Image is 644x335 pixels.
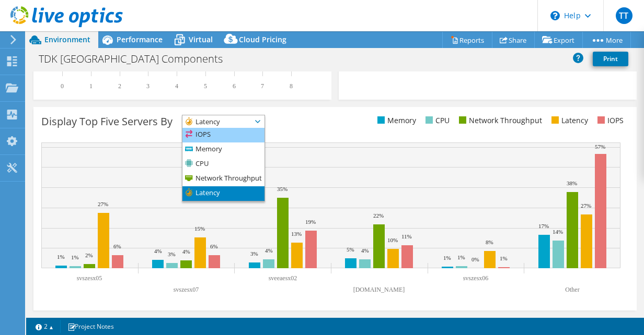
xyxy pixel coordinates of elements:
[182,115,251,128] span: Latency
[269,274,297,282] text: sveeaesx02
[401,233,412,240] text: 11%
[239,34,286,44] span: Cloud Pricing
[261,82,264,90] text: 7
[182,172,264,186] li: Network Throughput
[204,82,207,90] text: 5
[175,82,178,90] text: 4
[154,248,162,254] text: 4%
[500,255,508,261] text: 1%
[492,32,535,48] a: Share
[210,243,218,249] text: 6%
[28,320,61,333] a: 2
[89,82,93,90] text: 1
[387,237,398,243] text: 10%
[423,115,450,126] li: CPU
[565,286,579,293] text: Other
[113,243,121,249] text: 6%
[60,320,121,333] a: Project Notes
[595,115,624,126] li: IOPS
[182,186,264,201] li: Latency
[442,32,492,48] a: Reports
[182,142,264,157] li: Memory
[463,274,489,282] text: svszesx06
[595,143,605,150] text: 57%
[182,128,264,142] li: IOPS
[486,239,493,245] text: 8%
[233,82,236,90] text: 6
[550,11,560,20] svg: \n
[582,32,631,48] a: More
[174,286,199,293] text: svszesx07
[71,254,79,260] text: 1%
[549,115,588,126] li: Latency
[305,219,316,225] text: 19%
[265,247,273,254] text: 4%
[189,34,213,44] span: Virtual
[361,247,369,254] text: 4%
[593,52,628,66] a: Print
[581,202,591,209] text: 27%
[168,251,176,257] text: 3%
[291,231,302,237] text: 13%
[182,157,264,172] li: CPU
[61,82,64,90] text: 0
[44,34,90,44] span: Environment
[98,201,108,207] text: 27%
[443,255,451,261] text: 1%
[85,252,93,258] text: 2%
[375,115,416,126] li: Memory
[250,250,258,257] text: 3%
[553,229,563,235] text: 14%
[182,248,190,255] text: 4%
[457,254,465,260] text: 1%
[616,7,632,24] span: TT
[567,180,577,186] text: 38%
[34,53,239,65] h1: TDK [GEOGRAPHIC_DATA] Components
[347,246,354,253] text: 5%
[538,223,549,229] text: 17%
[146,82,149,90] text: 3
[277,186,287,192] text: 35%
[456,115,542,126] li: Network Throughput
[117,34,163,44] span: Performance
[534,32,583,48] a: Export
[77,274,102,282] text: svszesx05
[118,82,121,90] text: 2
[353,286,405,293] text: [DOMAIN_NAME]
[471,256,479,262] text: 0%
[373,212,384,219] text: 22%
[290,82,293,90] text: 8
[194,225,205,232] text: 15%
[57,254,65,260] text: 1%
